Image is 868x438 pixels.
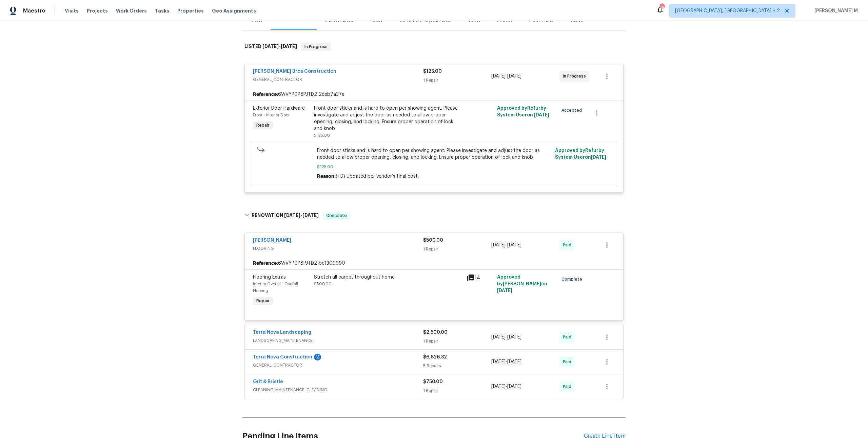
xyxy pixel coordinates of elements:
span: - [491,73,521,80]
span: [DATE] [491,243,506,247]
div: RENOVATION [DATE]-[DATE]Complete [242,205,626,226]
span: [DATE] [507,335,521,340]
span: CLEANING_MAINTENANCE, CLEANING [253,387,423,393]
span: $750.00 [423,379,443,384]
span: [DATE] [491,359,506,364]
span: Paid [563,334,574,341]
a: [PERSON_NAME] [253,238,291,243]
div: 59 [659,4,664,11]
span: - [284,213,319,218]
span: [DATE] [507,243,521,247]
span: [DATE] [497,288,512,293]
span: $125.00 [314,133,330,137]
b: Reference: [253,91,278,98]
span: Repair [254,122,272,129]
div: 2 [314,354,321,360]
span: [DATE] [491,384,506,389]
span: - [491,383,521,390]
span: Maestro [23,7,45,14]
span: GENERAL_CONTRACTOR [253,76,423,83]
span: [DATE] [284,213,300,218]
div: 1 Repair [423,77,491,84]
span: Visits [65,7,79,14]
div: 1 Repair [423,387,491,394]
span: Reason: [317,174,336,179]
span: Front - Interior Door [253,113,290,117]
span: Properties [177,7,204,14]
span: Geo Assignments [212,7,256,14]
div: 6WVYP0P8PJTD2-bcf309990 [245,257,623,269]
span: Repair [254,298,272,304]
b: Reference: [253,260,278,267]
span: - [491,358,521,365]
span: [DATE] [591,155,606,160]
span: Accepted [561,107,585,114]
span: - [491,334,521,341]
span: Paid [563,358,574,365]
span: - [262,44,297,49]
span: $500.00 [314,282,332,286]
span: Paid [563,383,574,390]
h6: RENOVATION [252,212,319,220]
div: 5 Repairs [423,363,491,369]
span: Front door sticks and is hard to open per showing agent. Please investigate and adjust the door a... [317,147,551,161]
span: FLOORING [253,245,423,252]
div: 14 [467,274,493,282]
span: [DATE] [534,113,549,117]
div: 1 Repair [423,246,491,253]
span: - [491,242,521,248]
div: 1 Repair [423,338,491,345]
span: [DATE] [507,384,521,389]
span: $2,500.00 [423,330,448,335]
span: Approved by Refurby System User on [497,106,549,117]
span: $125.00 [317,163,551,170]
a: [PERSON_NAME] Bros Construction [253,69,336,74]
span: [DATE] [507,74,521,79]
span: [DATE] [262,44,279,49]
span: Approved by [PERSON_NAME] on [497,275,547,293]
a: Grit & Bristle [253,379,283,384]
span: [DATE] [507,359,521,364]
span: (TD) Updated per vendor’s final cost. [336,174,419,179]
span: Complete [561,276,585,283]
h6: LISTED [244,43,297,51]
span: [DATE] [281,44,297,49]
span: Projects [87,7,108,14]
span: [DATE] [302,213,319,218]
span: Work Orders [116,7,147,14]
span: [GEOGRAPHIC_DATA], [GEOGRAPHIC_DATA] + 2 [675,7,780,14]
span: Complete [323,212,350,219]
span: Paid [563,242,574,248]
span: In Progress [302,43,330,50]
div: 6WVYP0P8PJTD2-2ceb7a37e [245,88,623,101]
span: Approved by Refurby System User on [555,148,606,160]
span: In Progress [563,73,589,80]
span: Exterior Door Hardware [253,106,305,111]
span: [PERSON_NAME] M [812,7,858,14]
span: Tasks [155,8,169,13]
div: LISTED [DATE]-[DATE]In Progress [242,36,626,58]
span: [DATE] [491,335,506,340]
span: GENERAL_CONTRACTOR [253,362,423,369]
span: $500.00 [423,238,443,243]
span: Interior Overall - Overall Flooring [253,282,298,293]
span: [DATE] [491,74,506,79]
span: Flooring Extras [253,275,286,280]
div: Front door sticks and is hard to open per showing agent. Please investigate and adjust the door a... [314,105,462,132]
div: Stretch all carpet throughout home [314,274,462,281]
a: Terra Nova Landscaping [253,330,311,335]
a: Terra Nova Construction [253,355,312,359]
span: LANDSCAPING_MAINTENANCE [253,337,423,344]
span: $6,826.32 [423,355,447,359]
span: $125.00 [423,69,442,74]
